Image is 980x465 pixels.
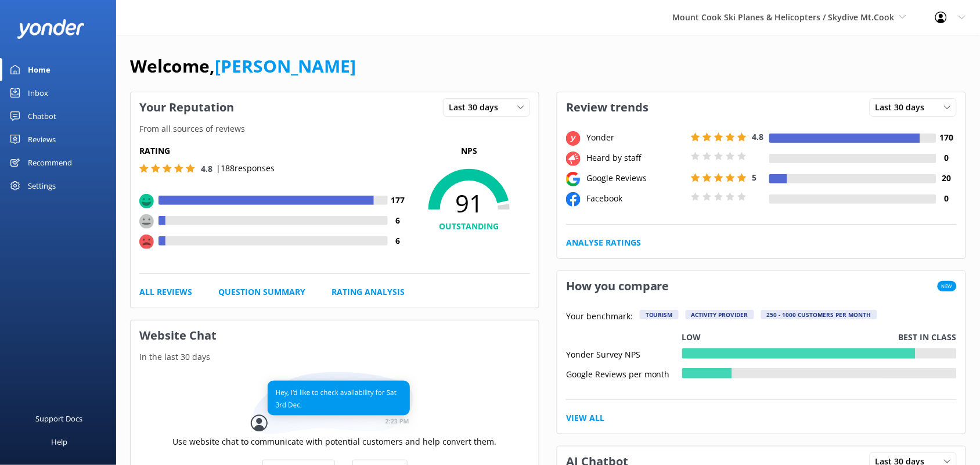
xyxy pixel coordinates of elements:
[139,286,192,298] a: All Reviews
[131,320,539,351] h3: Website Chat
[388,194,408,207] h4: 177
[682,331,701,344] p: Low
[408,220,530,233] h4: OUTSTANDING
[28,58,51,81] div: Home
[583,172,688,185] div: Google Reviews
[131,92,243,122] h3: Your Reputation
[28,81,48,104] div: Inbox
[131,351,539,363] p: In the last 30 days
[173,435,497,448] p: Use website chat to communicate with potential customers and help convert them.
[583,131,688,144] div: Yonder
[388,214,408,227] h4: 6
[566,310,633,324] p: Your benchmark:
[761,310,877,319] div: 250 - 1000 customers per month
[130,52,356,80] h1: Welcome,
[215,54,356,78] a: [PERSON_NAME]
[36,407,83,430] div: Support Docs
[51,430,67,453] div: Help
[673,12,895,23] span: Mount Cook Ski Planes & Helicopters / Skydive Mt.Cook
[936,131,957,144] h4: 170
[332,286,405,298] a: Rating Analysis
[938,281,957,291] span: New
[216,162,275,175] p: | 188 responses
[201,163,212,174] span: 4.8
[408,189,530,218] span: 91
[28,128,56,151] div: Reviews
[583,152,688,164] div: Heard by staff
[28,104,56,128] div: Chatbot
[557,92,657,122] h3: Review trends
[408,145,530,157] p: NPS
[936,192,957,205] h4: 0
[875,101,932,114] span: Last 30 days
[752,172,757,183] span: 5
[936,172,957,185] h4: 20
[388,235,408,247] h4: 6
[566,236,641,249] a: Analyse Ratings
[686,310,754,319] div: Activity Provider
[28,174,56,197] div: Settings
[640,310,679,319] div: Tourism
[131,122,539,135] p: From all sources of reviews
[566,412,604,424] a: View All
[139,145,408,157] h5: Rating
[218,286,305,298] a: Question Summary
[899,331,957,344] p: Best in class
[583,192,688,205] div: Facebook
[28,151,72,174] div: Recommend
[17,19,84,38] img: yonder-white-logo.png
[566,368,682,379] div: Google Reviews per month
[752,131,764,142] span: 4.8
[566,348,682,359] div: Yonder Survey NPS
[936,152,957,164] h4: 0
[251,372,419,435] img: conversation...
[557,271,678,301] h3: How you compare
[449,101,505,114] span: Last 30 days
